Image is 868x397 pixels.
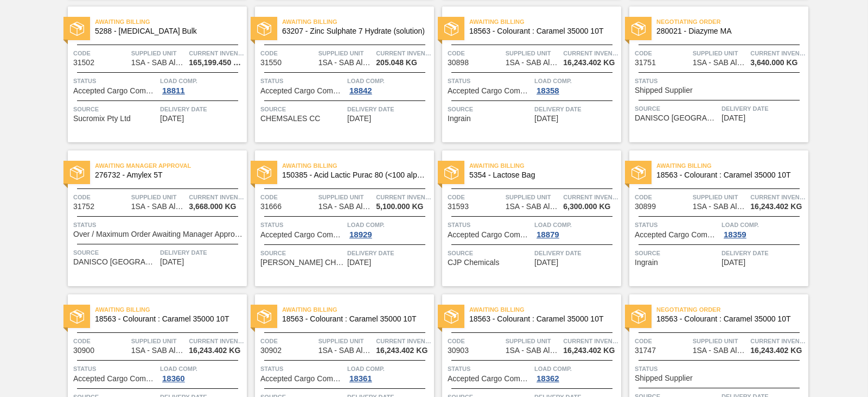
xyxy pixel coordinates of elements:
[160,75,244,86] span: Load Comp.
[160,86,187,95] div: 18811
[347,219,431,230] span: Load Comp.
[722,219,806,230] span: Load Comp.
[693,203,747,211] span: 1SA - SAB Alrode Brewery
[563,59,615,67] span: 16,243.402 KG
[131,346,186,355] span: 1SA - SAB Alrode Brewery
[693,192,748,203] span: Supplied Unit
[70,166,84,180] img: status
[693,59,747,67] span: 1SA - SAB Alrode Brewery
[189,192,244,203] span: Current inventory
[563,203,610,211] span: 6,300.000 KG
[448,115,471,123] span: Ingrain
[534,363,618,383] a: Load Comp.18362
[260,87,344,95] span: Accepted Cargo Composition
[73,203,94,211] span: 31752
[95,315,238,323] span: 18563 - Colourant : Caramel 35000 10T
[260,75,344,86] span: Status
[318,336,374,346] span: Supplied Unit
[656,304,808,315] span: Negotiating Order
[448,87,532,95] span: Accepted Cargo Composition
[506,59,560,67] span: 1SA - SAB Alrode Brewery
[635,259,658,267] span: Ingrain
[469,16,621,27] span: Awaiting Billing
[656,171,800,179] span: 18563 - Colourant : Caramel 35000 10T
[722,230,749,239] div: 18359
[448,59,469,67] span: 30898
[95,304,247,315] span: Awaiting Billing
[444,22,458,36] img: status
[656,160,808,171] span: Awaiting Billing
[318,48,374,59] span: Supplied Unit
[60,7,247,142] a: statusAwaiting Billing5288 - [MEDICAL_DATA] BulkCode31502Supplied Unit1SA - SAB Alrode BreweryCur...
[448,363,532,374] span: Status
[376,192,431,203] span: Current inventory
[347,248,431,259] span: Delivery Date
[73,219,244,230] span: Status
[750,48,806,59] span: Current inventory
[347,374,374,383] div: 18361
[376,346,427,355] span: 16,243.402 KG
[621,7,808,142] a: statusNegotiating Order280021 - Diazyme MACode31751Supplied Unit1SA - SAB Alrode BreweryCurrent i...
[656,27,800,35] span: 280021 - Diazyme MA
[160,75,244,95] a: Load Comp.18811
[73,192,129,203] span: Code
[635,336,690,346] span: Code
[635,86,693,94] span: Shipped Supplier
[260,115,320,123] span: CHEMSALES CC
[563,192,618,203] span: Current inventory
[448,336,503,346] span: Code
[318,59,373,67] span: 1SA - SAB Alrode Brewery
[563,336,618,346] span: Current inventory
[534,219,618,239] a: Load Comp.18879
[448,104,532,115] span: Source
[631,310,646,324] img: status
[656,16,808,27] span: Negotiating Order
[534,363,618,374] span: Load Comp.
[534,86,561,95] div: 18358
[444,166,458,180] img: status
[260,259,344,267] span: BRAGAN CHEMICALS (PTY) LTD
[469,27,612,35] span: 18563 - Colourant : Caramel 35000 10T
[347,259,371,267] span: 09/17/2025
[534,259,558,267] span: 09/18/2025
[347,230,374,239] div: 18929
[469,315,612,323] span: 18563 - Colourant : Caramel 35000 10T
[448,219,532,230] span: Status
[260,219,344,230] span: Status
[260,336,316,346] span: Code
[73,48,129,59] span: Code
[506,203,560,211] span: 1SA - SAB Alrode Brewery
[693,48,748,59] span: Supplied Unit
[70,22,84,36] img: status
[73,375,157,383] span: Accepted Cargo Composition
[247,7,434,142] a: statusAwaiting Billing63207 - Zinc Sulphate 7 Hydrate (solution)Code31550Supplied Unit1SA - SAB A...
[506,192,561,203] span: Supplied Unit
[635,374,693,382] span: Shipped Supplier
[73,346,94,355] span: 30900
[635,59,656,67] span: 31751
[282,27,425,35] span: 63207 - Zinc Sulphate 7 Hydrate (solution)
[160,104,244,115] span: Delivery Date
[73,59,94,67] span: 31502
[318,192,374,203] span: Supplied Unit
[347,86,374,95] div: 18842
[282,16,434,27] span: Awaiting Billing
[260,59,282,67] span: 31550
[131,59,186,67] span: 1SA - SAB Alrode Brewery
[131,48,187,59] span: Supplied Unit
[73,247,157,258] span: Source
[693,336,748,346] span: Supplied Unit
[563,48,618,59] span: Current inventory
[656,315,800,323] span: 18563 - Colourant : Caramel 35000 10T
[260,375,344,383] span: Accepted Cargo Composition
[189,336,244,346] span: Current inventory
[95,171,238,179] span: 276732 - Amylex 5T
[282,315,425,323] span: 18563 - Colourant : Caramel 35000 10T
[448,231,532,239] span: Accepted Cargo Composition
[750,346,802,355] span: 16,243.402 KG
[469,171,612,179] span: 5354 - Lactose Bag
[257,22,271,36] img: status
[563,346,615,355] span: 16,243.402 KG
[189,346,240,355] span: 16,243.402 KG
[448,75,532,86] span: Status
